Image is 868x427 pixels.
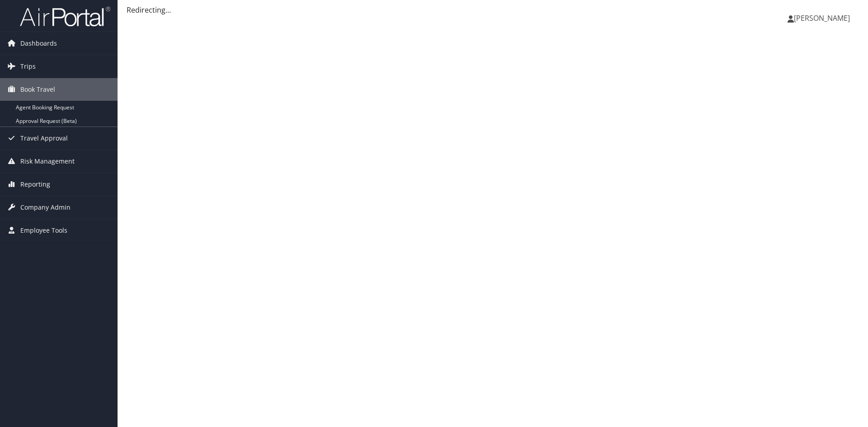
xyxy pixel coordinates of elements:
span: Risk Management [20,150,75,173]
span: Employee Tools [20,219,67,242]
div: Redirecting... [127,5,859,15]
span: Reporting [20,173,50,196]
span: Book Travel [20,78,55,101]
img: airportal-logo.png [20,6,110,27]
span: Company Admin [20,196,71,219]
span: Travel Approval [20,127,68,150]
span: Trips [20,55,36,78]
a: [PERSON_NAME] [788,5,859,32]
span: Dashboards [20,32,57,55]
span: [PERSON_NAME] [794,13,850,23]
